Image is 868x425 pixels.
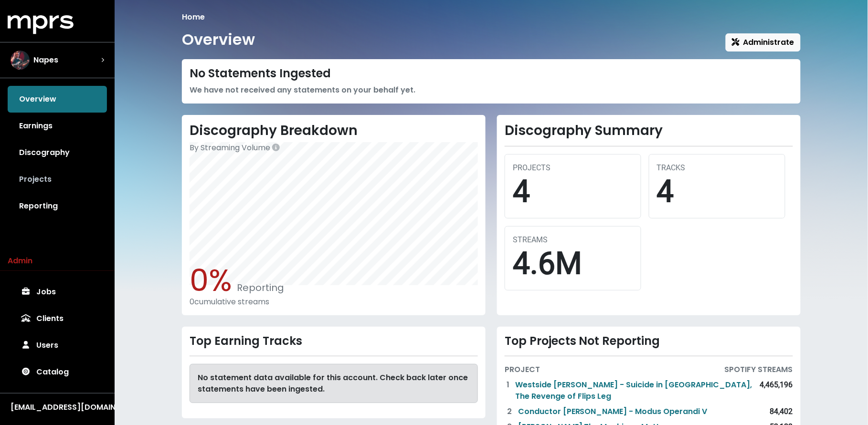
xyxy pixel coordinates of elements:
span: Administrate [732,37,794,48]
div: 0 cumulative streams [190,297,478,306]
a: Clients [8,305,107,332]
div: We have not received any statements on your behalf yet. [190,84,793,96]
div: PROJECTS [513,162,633,174]
a: Catalog [8,359,107,385]
span: 0% [190,259,232,301]
a: Projects [8,166,107,193]
div: Top Projects Not Reporting [505,334,793,348]
h1: Overview [182,31,255,49]
a: Jobs [8,279,107,305]
h2: Discography Breakdown [190,123,478,139]
a: Conductor [PERSON_NAME] - Modus Operandi V [518,406,708,417]
a: Westside [PERSON_NAME] - Suicide in [GEOGRAPHIC_DATA], The Revenge of Flips Leg [516,379,760,402]
div: 4.6M [513,246,633,282]
button: Administrate [726,33,801,52]
div: 1 [505,379,512,402]
a: Reporting [8,193,107,219]
div: SPOTIFY STREAMS [725,364,793,375]
div: No statement data available for this account. Check back later once statements have been ingested. [190,364,478,403]
div: 2 [505,406,514,417]
div: 4,465,196 [760,379,793,402]
span: By Streaming Volume [190,142,270,153]
span: Napes [33,54,58,66]
a: Discography [8,139,107,166]
span: Reporting [232,281,284,294]
div: [EMAIL_ADDRESS][DOMAIN_NAME] [11,402,104,413]
div: 4 [657,174,777,210]
a: Users [8,332,107,359]
a: mprs logo [8,19,74,30]
div: 84,402 [770,406,793,417]
img: The selected account / producer [11,51,30,70]
div: Top Earning Tracks [190,334,478,348]
div: STREAMS [513,234,633,246]
nav: breadcrumb [182,11,801,23]
a: Earnings [8,113,107,139]
div: TRACKS [657,162,777,174]
h2: Discography Summary [505,123,793,139]
li: Home [182,11,205,23]
div: 4 [513,174,633,210]
button: [EMAIL_ADDRESS][DOMAIN_NAME] [8,401,107,414]
div: PROJECT [505,364,540,375]
div: No Statements Ingested [190,67,793,81]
